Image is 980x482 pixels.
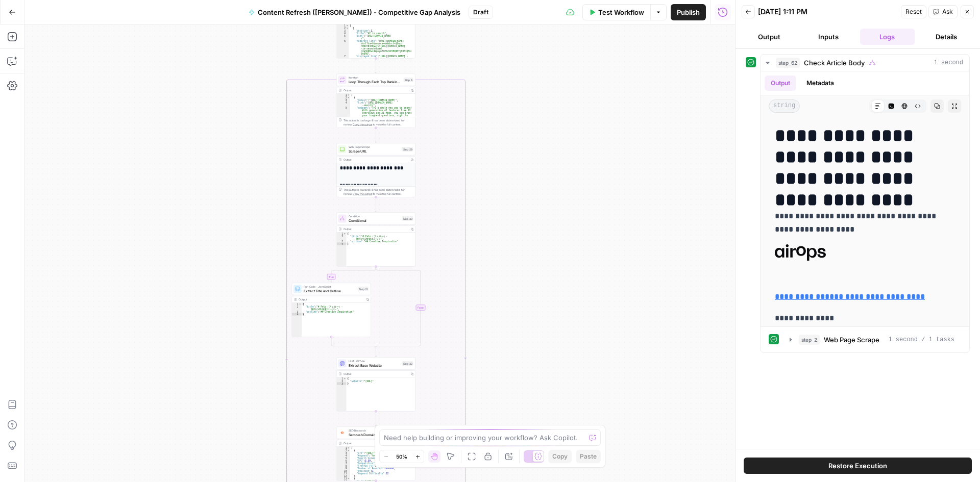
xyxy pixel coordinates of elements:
div: Output [344,88,408,92]
g: Edge from step_6 to step_29 [375,128,377,143]
g: Edge from step_30 to step_30-conditional-end [376,267,421,349]
span: Conditional [349,218,400,223]
button: Output [742,29,797,45]
div: This output is too large & has been abbreviated for review. to view the full content. [344,188,413,196]
span: Copy the output [353,192,372,195]
div: Output [344,441,408,445]
span: Content Refresh ([PERSON_NAME]) - Competitive Gap Analysis [258,7,460,17]
div: 5 [337,35,349,40]
div: 1 [337,377,347,380]
div: LLM · GPT-4oExtract Base WebsiteStep 32Output{ "website":"[URL]"} [336,358,415,412]
div: 7 [337,462,351,465]
span: 50% [396,452,407,461]
span: step_2 [799,335,820,345]
span: Test Workflow [598,7,644,17]
div: 10 [337,470,351,472]
div: Step 29 [402,147,413,151]
div: Output [344,158,408,162]
div: 5 [337,457,351,460]
div: 4 [337,32,349,35]
div: 1 [292,303,302,306]
g: Edge from step_5 to step_6 [375,59,377,73]
div: 3 [337,240,347,243]
span: Toggle code folding, rows 2 through 1119 [347,96,350,99]
span: 1 second / 1 tasks [888,335,954,344]
div: 2 [337,449,351,452]
g: Edge from step_30 to step_31 [331,267,376,283]
span: Publish [677,7,700,17]
g: Edge from step_32 to step_33 [375,412,377,426]
div: 3 [337,383,347,385]
div: IterationLoop Through Each Top Ranking ArticleStep 6Output[ { "domain":"[URL][DOMAIN_NAME]", "lin... [336,74,415,128]
button: Reset [901,5,926,18]
div: 4 [337,454,351,457]
div: 6 [337,40,349,55]
div: This output is too large & has been abbreviated for review. to view the full content. [344,118,413,126]
button: Content Refresh ([PERSON_NAME]) - Competitive Gap Analysis [242,4,467,20]
div: 1 second [761,71,969,352]
div: 8 [337,465,351,467]
div: 5 [337,107,351,119]
span: Web Page Scrape [824,335,879,345]
div: Output [344,372,408,376]
div: 9 [337,467,351,470]
div: 2 [292,306,302,311]
div: [ { "position":1, "title":"AI in search", "link":"[URL][DOMAIN_NAME] /", "redirect_link":"[URL][D... [336,5,415,59]
span: Toggle code folding, rows 1 through 3 [344,377,347,380]
div: 1 [337,447,351,449]
span: Paste [580,452,597,461]
button: Logs [860,29,915,45]
span: Draft [473,8,488,17]
div: 3 [337,30,349,32]
span: step_62 [776,58,800,68]
span: Iteration [349,75,402,80]
span: Toggle code folding, rows 13 through 23 [347,477,350,480]
div: 1 [337,94,351,96]
div: 4 [337,243,347,245]
span: Condition [349,214,400,218]
div: Step 32 [402,361,413,366]
div: 4 [292,313,302,316]
div: Step 6 [404,78,413,82]
span: Copy the output [353,123,372,126]
img: p4kt2d9mz0di8532fmfgvfq6uqa0 [340,430,345,435]
span: Toggle code folding, rows 2 through 18 [346,27,349,30]
div: Step 30 [402,216,413,221]
span: LLM · GPT-4o [349,359,400,363]
button: Inputs [801,29,856,45]
div: 7 [337,55,349,60]
g: Edge from step_30-conditional-end to step_32 [375,347,377,357]
span: Run Code · JavaScript [304,285,356,289]
div: 13 [337,477,351,480]
span: Reset [905,7,922,16]
div: 2 [337,96,351,99]
button: 1 second [761,55,969,71]
span: Ask [942,7,953,16]
button: Restore Execution [744,458,972,474]
div: 11 [337,472,351,475]
span: Toggle code folding, rows 1 through 4 [299,303,302,306]
span: Scrape URL [349,148,400,154]
span: Semrush Domain Organic Search Keywords [349,432,400,437]
span: Check Article Body [804,58,865,68]
span: Toggle code folding, rows 1 through 1102 [347,447,350,449]
div: 3 [337,99,351,102]
div: 3 [337,452,351,454]
span: Loop Through Each Top Ranking Article [349,79,402,84]
button: Ask [928,5,958,18]
div: 4 [337,102,351,107]
span: Toggle code folding, rows 1 through 3365 [347,94,350,96]
span: string [769,99,800,113]
g: Edge from step_29 to step_30 [375,197,377,212]
span: 1 second [934,58,963,67]
span: Toggle code folding, rows 2 through 12 [347,449,350,452]
span: Extract Title and Outline [304,288,356,293]
div: ConditionConditionalStep 30Output{ "title":"# Felo（フェロー）- 無料のAI検索エンジン", "outline":"## Creative In... [336,213,415,267]
div: 1 [337,233,347,235]
span: SEO Research [349,428,400,433]
button: Metadata [800,75,840,91]
div: Output [344,227,408,231]
button: Details [919,29,974,45]
span: Restore Execution [828,461,887,471]
div: 3 [292,311,302,313]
